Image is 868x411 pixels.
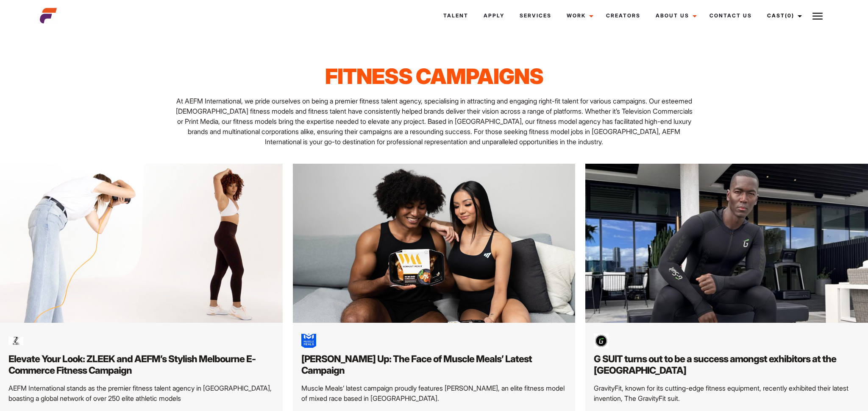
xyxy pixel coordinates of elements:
p: At AEFM International, we pride ourselves on being a premier fitness talent agency, specialising ... [173,96,695,147]
a: Services [512,4,559,27]
img: cropped-aefm-brand-fav-22-square.png [40,7,57,24]
p: Muscle Meals’ latest campaign proudly features [PERSON_NAME], an elite fitness model of mixed rac... [301,383,567,403]
p: GravityFit, known for its cutting-edge fitness equipment, recently exhibited their latest inventi... [594,383,860,403]
a: Apply [476,4,512,27]
a: About Us [648,4,702,27]
img: images 2 [301,333,316,348]
a: Talent [436,4,476,27]
img: 1 8 [293,164,576,323]
span: (0) [785,12,794,19]
a: Contact Us [702,4,759,27]
h1: Fitness Campaigns [173,64,695,89]
p: AEFM International stands as the premier fitness talent agency in [GEOGRAPHIC_DATA], boasting a g... [8,383,274,403]
img: 1@3x 21 scaled [585,164,868,323]
a: Cast(0) [759,4,807,27]
h2: Elevate Your Look: ZLEEK and AEFM’s Stylish Melbourne E-Commerce Fitness Campaign [8,353,274,376]
a: Work [559,4,598,27]
a: Creators [598,4,648,27]
h2: G SUIT turns out to be a success amongst exhibitors at the [GEOGRAPHIC_DATA] [594,353,860,376]
img: Shopify_logo_6906e8dd ff93 4dc8 8207 54bfa2bace6a [8,333,23,348]
img: images 3 [594,333,609,348]
h2: [PERSON_NAME] Up: The Face of Muscle Meals’ Latest Campaign [301,353,567,376]
img: Burger icon [812,11,823,21]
